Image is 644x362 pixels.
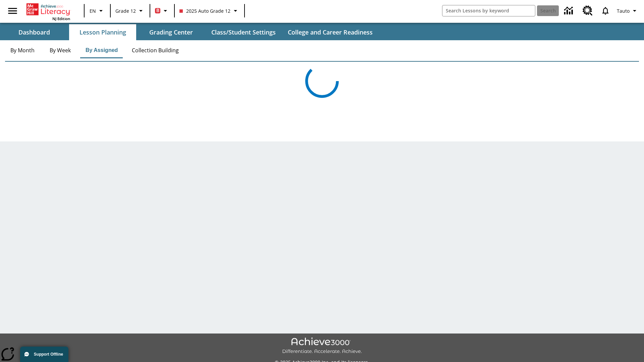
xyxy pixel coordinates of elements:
a: Home [26,3,70,16]
button: Class/Student Settings [206,24,281,40]
button: Collection Building [126,42,184,58]
span: B [156,6,159,15]
div: Home [26,2,70,21]
span: EN [90,7,96,14]
img: Achieve3000 Differentiate Accelerate Achieve [282,338,362,355]
span: NJ Edition [52,16,70,21]
button: By Assigned [80,42,123,58]
button: Lesson Planning [69,24,136,40]
button: Language: EN, Select a language [87,5,108,17]
button: By Month [5,42,40,58]
button: Dashboard [1,24,68,40]
button: College and Career Readiness [282,24,378,40]
span: Grade 12 [115,7,136,14]
button: Open side menu [3,1,22,21]
span: Tauto [617,7,630,14]
input: search field [442,5,535,16]
span: 2025 Auto Grade 12 [179,7,230,14]
button: Grade: Grade 12, Select a grade [113,5,148,17]
button: Support Offline [20,347,68,362]
a: Notifications [597,2,614,19]
button: Profile/Settings [614,5,641,17]
button: Class: 2025 Auto Grade 12, Select your class [177,5,242,17]
a: Resource Center, Will open in new tab [579,2,597,20]
span: Support Offline [34,352,63,357]
button: By Week [43,42,77,58]
button: Grading Center [138,24,205,40]
a: Data Center [560,2,579,20]
button: Boost Class color is red. Change class color [152,5,172,17]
